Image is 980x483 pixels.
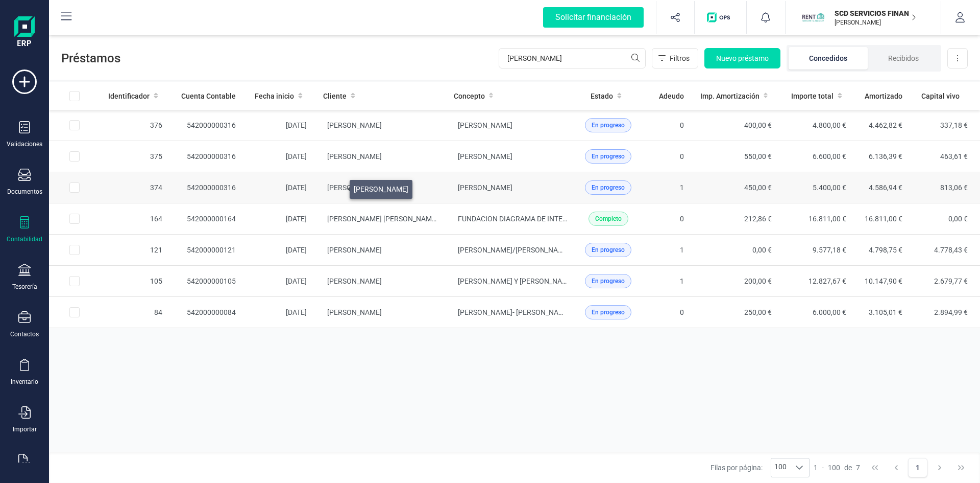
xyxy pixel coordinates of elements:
td: 200,00 € [692,266,780,297]
td: 4.462,82 € [854,110,911,141]
span: [PERSON_NAME] [327,183,382,192]
button: Previous Page [887,458,906,477]
button: Logo de OPS [701,1,740,34]
td: 542000000316 [170,141,244,172]
span: [PERSON_NAME] [458,121,512,129]
td: 550,00 € [692,141,780,172]
td: 16.811,00 € [780,203,854,235]
img: SC [802,6,824,29]
td: [DATE] [244,141,315,172]
div: Solicitar financiación [543,7,644,28]
div: Row Selected f571c314-f1c0-4cc6-ac57-09b8e85f874d [69,120,80,130]
td: 374 [100,172,170,203]
span: [PERSON_NAME]- [PERSON_NAME] GURMUKHDAS [PERSON_NAME] [458,308,676,316]
td: [DATE] [244,110,315,141]
span: Adeudo [659,91,684,101]
div: Row Selected ac462d02-8277-408b-8c74-fd1620abdc5f [69,151,80,162]
div: [PERSON_NAME] [350,180,412,199]
button: Solicitar financiación [531,1,656,34]
span: [PERSON_NAME] [327,152,382,160]
td: 1 [641,235,692,266]
td: 121 [100,235,170,266]
td: 105 [100,266,170,297]
td: 542000000105 [170,266,244,297]
span: [PERSON_NAME] [458,183,512,192]
td: 400,00 € [692,110,780,141]
td: [DATE] [244,172,315,203]
td: 0 [641,141,692,172]
td: 212,86 € [692,203,780,235]
span: [PERSON_NAME] [PERSON_NAME] [327,215,438,223]
td: [DATE] [244,266,315,297]
span: de [844,463,852,473]
span: [PERSON_NAME] [327,277,382,285]
td: 4.586,94 € [854,172,911,203]
td: 0 [641,110,692,141]
td: 4.800,00 € [780,110,854,141]
td: 6.600,00 € [780,141,854,172]
span: [PERSON_NAME] Y [PERSON_NAME] [458,277,574,285]
div: Row Selected 6b384b49-7a22-497f-84ff-af991c8e5262 [69,182,80,193]
td: 250,00 € [692,297,780,328]
td: 4.798,75 € [854,235,911,266]
td: 813,06 € [911,172,980,203]
td: 2.894,99 € [911,297,980,328]
td: 16.811,00 € [854,203,911,235]
div: Row Selected a3c2f25f-f55e-4bae-94cc-adce74d00e06 [69,276,80,286]
button: Last Page [951,458,971,477]
td: 84 [100,297,170,328]
span: En progreso [592,152,625,161]
span: 100 [771,458,790,477]
div: Row Selected f108fa27-0e70-46f5-9b17-005b34a6048c [69,307,80,317]
span: [PERSON_NAME] [327,308,382,316]
td: 450,00 € [692,172,780,203]
span: En progreso [592,308,625,317]
div: Row Selected dae98584-0c28-42ff-8186-6643d429b437 [69,245,80,255]
div: Inventario [11,378,38,386]
div: Importar [13,425,37,433]
span: [PERSON_NAME] [327,246,382,254]
td: [DATE] [244,203,315,235]
img: Logo Finanedi [14,16,35,49]
button: Nuevo préstamo [704,48,780,68]
span: En progreso [592,183,625,192]
td: [DATE] [244,297,315,328]
button: First Page [865,458,885,477]
td: 9.577,18 € [780,235,854,266]
div: Filas por página: [710,458,810,477]
td: 463,61 € [911,141,980,172]
td: 542000000316 [170,172,244,203]
td: 0 [641,203,692,235]
td: 5.400,00 € [780,172,854,203]
div: All items unselected [69,91,80,101]
td: 164 [100,203,170,235]
span: Préstamos [61,50,499,66]
button: Next Page [930,458,949,477]
td: 337,18 € [911,110,980,141]
span: [PERSON_NAME] [458,152,512,160]
td: 12.827,67 € [780,266,854,297]
td: 542000000084 [170,297,244,328]
td: 6.136,39 € [854,141,911,172]
span: Nuevo préstamo [716,53,769,63]
p: [PERSON_NAME] [835,18,916,27]
div: Contabilidad [7,235,42,243]
span: Completo [595,214,622,223]
td: 542000000316 [170,110,244,141]
span: Filtros [670,53,690,63]
span: Cliente [323,91,347,101]
div: Contactos [10,330,39,338]
td: 1 [641,172,692,203]
td: 0,00 € [692,235,780,266]
td: 0,00 € [911,203,980,235]
div: Validaciones [7,140,42,148]
img: Logo de OPS [707,12,734,22]
td: 6.000,00 € [780,297,854,328]
div: Documentos [7,188,42,196]
span: [PERSON_NAME]/[PERSON_NAME] [458,246,570,254]
td: 375 [100,141,170,172]
span: Estado [591,91,613,101]
div: - [814,463,860,473]
td: 376 [100,110,170,141]
span: Importe total [791,91,834,101]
